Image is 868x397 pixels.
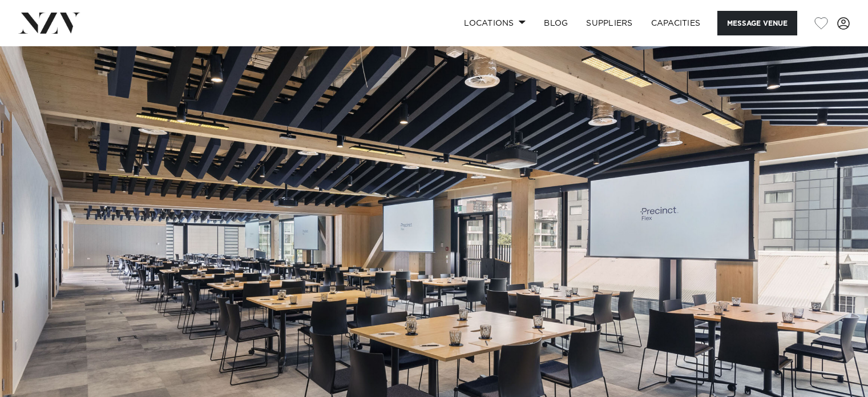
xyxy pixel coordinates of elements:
[18,13,80,33] img: nzv-logo.png
[535,11,577,35] a: BLOG
[642,11,710,35] a: Capacities
[717,11,797,35] button: Message Venue
[455,11,535,35] a: Locations
[577,11,641,35] a: SUPPLIERS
